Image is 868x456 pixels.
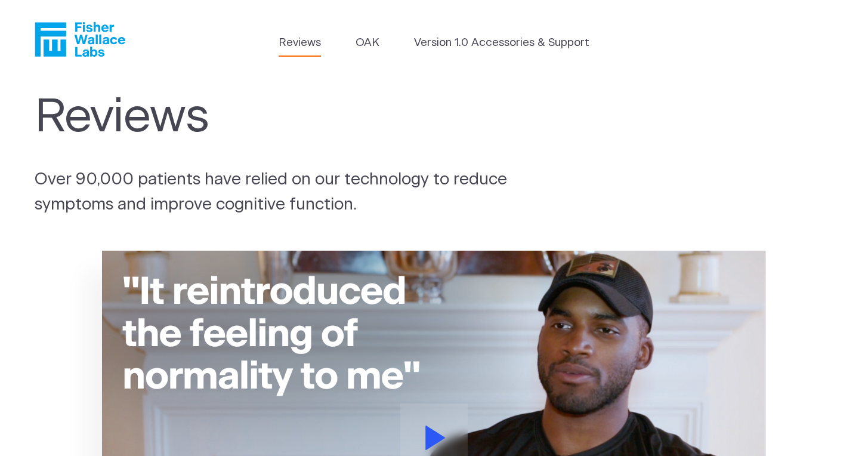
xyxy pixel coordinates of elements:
[414,35,589,51] a: Version 1.0 Accessories & Support
[35,90,531,145] h1: Reviews
[356,35,379,51] a: OAK
[425,426,446,450] svg: Play
[35,168,556,218] p: Over 90,000 patients have relied on our technology to reduce symptoms and improve cognitive funct...
[35,22,125,57] a: Fisher Wallace
[279,35,321,51] a: Reviews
